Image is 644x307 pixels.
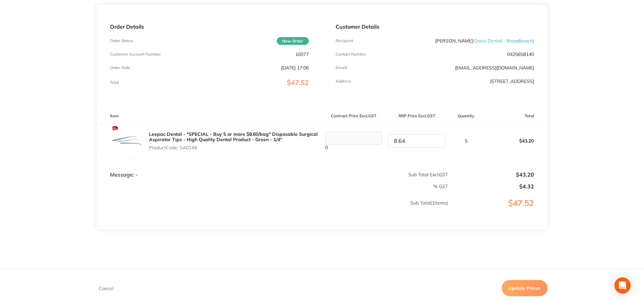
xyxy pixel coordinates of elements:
[449,183,534,189] p: $4.32
[435,38,534,43] p: [PERSON_NAME]
[490,79,534,84] p: [STREET_ADDRESS]
[97,285,115,291] button: Cancel
[97,184,448,189] p: % GST
[336,52,366,57] p: Contact Number
[97,158,322,178] td: Message: -
[455,65,534,71] a: [EMAIL_ADDRESS][DOMAIN_NAME]
[473,38,534,44] span: ( Oasis Dental - Broadbeach )
[110,52,161,57] p: Customer Account Number
[502,280,547,296] button: Update Prices
[277,37,309,45] span: New Order
[110,124,144,158] img: OWsyYzE4bQ
[507,52,534,57] p: 0425658140
[323,131,385,150] div: 0
[336,24,534,30] p: Customer Details
[385,108,448,124] th: RRP Price Excl. GST
[322,108,385,124] th: Contract Price Excl. GST
[149,145,322,150] p: Product Code: SA0149
[485,133,547,149] p: $43.20
[336,79,351,84] p: Address
[449,198,547,221] p: $47.52
[449,172,534,178] p: $43.20
[323,172,448,177] p: Sub Total Excl. GST
[484,108,547,124] th: Total
[110,80,119,85] p: Total
[149,131,318,143] a: Leepac Dental - *SPECIAL - Buy 5 or more $8.60/bag* Disposable Surgical Aspirator Tips - High Qua...
[336,38,353,43] p: Recipient
[287,78,309,87] span: $47.52
[97,108,322,124] th: Item
[336,65,347,70] p: Emaill
[281,65,309,70] p: [DATE] 17:06
[295,52,309,57] p: 16077
[110,24,308,30] p: Order Details
[110,38,133,43] p: Order Status
[448,108,484,124] th: Quantity
[110,65,130,70] p: Order Date
[97,200,448,219] p: Sub Total ( 1 Items)
[614,277,631,294] div: Open Intercom Messenger
[449,138,484,144] p: 5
